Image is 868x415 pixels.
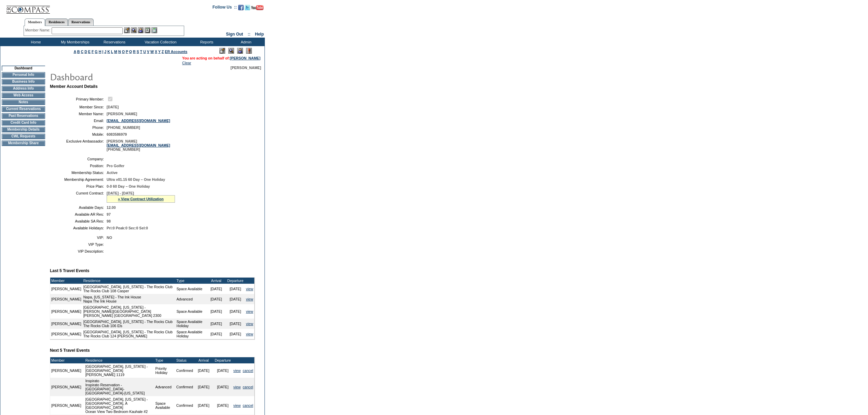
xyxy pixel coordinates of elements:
[147,50,149,54] a: V
[74,50,76,54] a: A
[175,357,194,363] td: Status
[77,50,80,54] a: B
[53,105,104,109] td: Member Since:
[246,332,253,336] a: view
[107,132,127,136] span: 6083586979
[107,219,111,223] span: 98
[245,7,250,11] a: Follow us on Twitter
[251,5,263,10] img: Subscribe to our YouTube Channel
[226,32,243,37] a: Sign Out
[228,48,234,54] img: View Mode
[226,329,245,339] td: [DATE]
[53,157,104,161] td: Company:
[92,50,94,54] a: F
[154,363,175,378] td: Priority Holiday
[176,278,207,284] td: Type
[150,50,154,54] a: W
[84,363,154,378] td: [GEOGRAPHIC_DATA], [US_STATE] - [GEOGRAPHIC_DATA] [PERSON_NAME] 1119
[226,304,245,319] td: [DATE]
[194,363,213,378] td: [DATE]
[194,396,213,415] td: [DATE]
[118,50,121,54] a: N
[226,294,245,304] td: [DATE]
[50,268,89,273] b: Last 5 Travel Events
[186,38,226,46] td: Reports
[53,119,104,123] td: Email:
[111,50,113,54] a: L
[238,5,244,10] img: Become our fan on Facebook
[207,319,226,329] td: [DATE]
[2,127,45,132] td: Membership Details
[2,72,45,78] td: Personal Info
[194,378,213,396] td: [DATE]
[107,105,119,109] span: [DATE]
[53,249,104,253] td: VIP Description:
[50,319,82,329] td: [PERSON_NAME]
[175,363,194,378] td: Confirmed
[137,50,139,54] a: S
[226,319,245,329] td: [DATE]
[158,50,161,54] a: Y
[95,50,97,54] a: G
[246,287,253,291] a: view
[82,278,176,284] td: Residence
[114,50,117,54] a: M
[2,79,45,84] td: Business Info
[248,32,250,37] span: ::
[213,357,232,363] td: Departure
[107,226,148,230] span: Pri:0 Peak:0 Sec:0 Sel:0
[246,48,252,54] img: Log Concern/Member Elevation
[237,48,243,54] img: Impersonate
[175,396,194,415] td: Confirmed
[82,284,176,294] td: [GEOGRAPHIC_DATA], [US_STATE] - The Rocks Club The Rocks Club 108 Casper
[251,7,263,11] a: Subscribe to our YouTube Channel
[25,27,52,33] div: Member Name:
[207,304,226,319] td: [DATE]
[245,5,250,10] img: Follow us on Twitter
[88,50,91,54] a: E
[246,309,253,313] a: view
[233,403,241,407] a: view
[81,50,83,54] a: C
[118,197,164,201] a: » View Contract Utilization
[107,50,110,54] a: K
[154,357,175,363] td: Type
[50,304,82,319] td: [PERSON_NAME]
[84,50,87,54] a: D
[50,348,90,353] b: Next 5 Travel Events
[50,357,82,363] td: Member
[246,322,253,326] a: view
[104,50,106,54] a: J
[226,284,245,294] td: [DATE]
[84,357,154,363] td: Residence
[68,18,94,26] a: Reservations
[226,38,265,46] td: Admin
[107,205,116,210] span: 12.00
[107,164,124,168] span: Pro Golfer
[176,294,207,304] td: Advanced
[50,84,98,89] b: Member Account Details
[107,125,140,130] span: [PHONE_NUMBER]
[53,205,104,210] td: Available Days:
[176,329,207,339] td: Space Available Holiday
[53,96,104,102] td: Primary Member:
[107,184,150,188] span: 0-0 60 Day – One Holiday
[53,112,104,116] td: Member Name:
[175,378,194,396] td: Confirmed
[107,139,170,151] span: [PERSON_NAME] [PHONE_NUMBER]
[107,112,137,116] span: [PERSON_NAME]
[53,139,104,151] td: Exclusive Ambassador:
[2,106,45,112] td: Current Reservations
[2,140,45,146] td: Membership Share
[138,27,144,33] img: Impersonate
[82,319,176,329] td: [GEOGRAPHIC_DATA], [US_STATE] - The Rocks Club The Rocks Club 106 Els
[233,369,241,373] a: view
[143,50,146,54] a: U
[53,226,104,230] td: Available Holidays:
[107,236,112,240] span: NO
[53,177,104,182] td: Membership Agreement:
[107,212,111,216] span: 97
[84,378,154,396] td: Inspirato Inspirato Reservation - [GEOGRAPHIC_DATA]-[GEOGRAPHIC_DATA]-[US_STATE]
[233,385,241,389] a: view
[53,125,104,130] td: Phone:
